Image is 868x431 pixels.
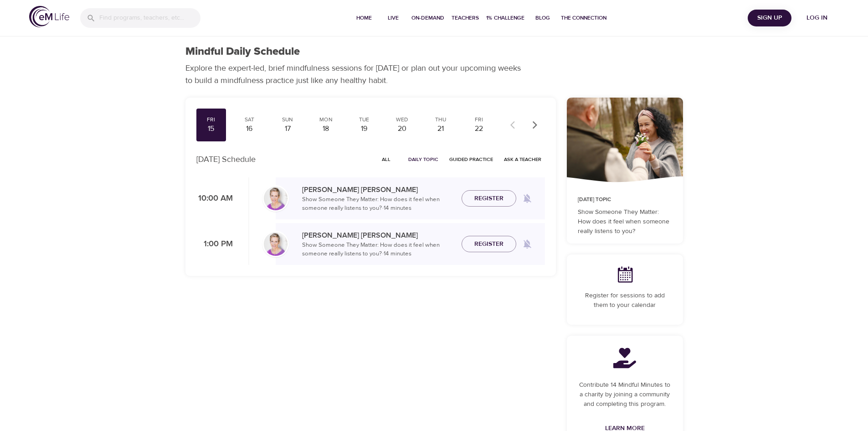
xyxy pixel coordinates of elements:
span: Sign Up [751,12,788,24]
p: 1:00 PM [196,238,233,250]
p: [DATE] Schedule [196,153,256,166]
p: Show Someone They Matter: How does it feel when someone really listens to you? · 14 minutes [302,195,454,213]
p: [PERSON_NAME] [PERSON_NAME] [302,184,454,195]
p: Show Someone They Matter: How does it feel when someone really listens to you? · 14 minutes [302,241,454,259]
span: Teachers [452,13,479,23]
div: Sun [276,116,299,124]
button: Guided Practice [446,152,497,166]
span: All [375,155,397,164]
div: 16 [238,124,261,134]
button: Daily Topic [405,152,442,166]
span: The Connection [561,13,606,23]
button: Register [462,190,516,207]
div: 17 [276,124,299,134]
span: Register [474,239,503,250]
img: logo [29,6,69,27]
p: Explore the expert-led, brief mindfulness sessions for [DATE] or plan out your upcoming weeks to ... [185,62,527,87]
span: Log in [799,12,835,24]
span: Blog [532,13,554,23]
span: Daily Topic [408,155,438,164]
div: 22 [467,124,490,134]
span: Remind me when a class goes live every Friday at 1:00 PM [516,233,538,255]
div: 18 [314,124,337,134]
span: Register [474,193,503,204]
div: 20 [391,124,414,134]
span: Home [353,13,375,23]
span: Ask a Teacher [504,155,541,164]
div: Wed [391,116,414,124]
button: Ask a Teacher [500,152,545,166]
button: Log in [795,10,839,26]
span: On-Demand [411,13,444,23]
img: kellyb.jpg [264,187,288,210]
button: Sign Up [748,10,791,26]
div: Fri [467,116,490,124]
div: 19 [353,124,375,134]
div: Thu [429,116,452,124]
div: Fri [200,116,223,124]
p: Contribute 14 Mindful Minutes to a charity by joining a community and completing this program. [578,380,672,409]
p: Register for sessions to add them to your calendar [578,291,672,310]
span: Remind me when a class goes live every Friday at 10:00 AM [516,187,538,209]
div: Sat [238,116,261,124]
p: [DATE] Topic [578,196,672,204]
div: 15 [200,124,223,134]
span: 1% Challenge [486,13,524,23]
p: [PERSON_NAME] [PERSON_NAME] [302,230,454,241]
div: 21 [429,124,452,134]
p: Show Someone They Matter: How does it feel when someone really listens to you? [578,208,672,236]
span: Guided Practice [449,155,493,164]
h1: Mindful Daily Schedule [185,45,300,58]
img: kellyb.jpg [264,232,288,256]
button: Register [462,236,516,253]
div: Mon [314,116,337,124]
p: 10:00 AM [196,192,233,205]
span: Live [382,13,404,23]
div: Tue [353,116,375,124]
input: Find programs, teachers, etc... [99,8,200,28]
button: All [372,152,401,166]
